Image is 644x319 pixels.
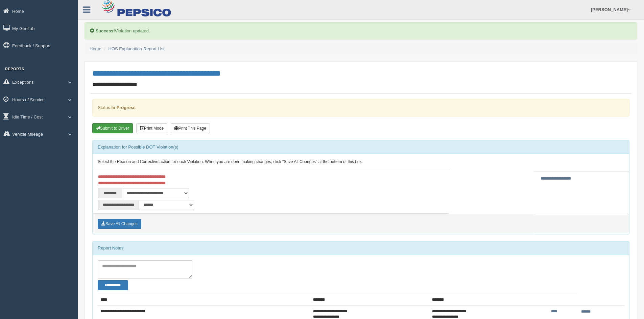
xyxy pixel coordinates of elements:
[93,154,629,170] div: Select the Reason and Corrective action for each Violation. When you are done making changes, cli...
[98,219,141,229] button: Save
[92,123,133,133] button: Submit To Driver
[111,105,136,110] strong: In Progress
[171,123,210,133] button: Print This Page
[136,123,167,133] button: Print Mode
[93,140,629,154] div: Explanation for Possible DOT Violation(s)
[109,46,165,51] a: HOS Explanation Report List
[85,22,637,39] div: Violation updated.
[92,99,629,116] div: Status:
[98,280,128,290] button: Change Filter Options
[90,46,101,51] a: Home
[93,241,629,255] div: Report Notes
[96,28,115,33] b: Success!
